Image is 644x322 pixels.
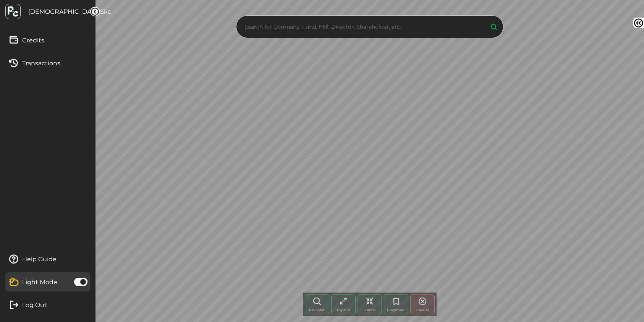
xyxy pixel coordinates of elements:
[22,256,57,263] span: Help Guide
[100,8,111,15] span: Skc
[22,301,47,309] span: Log Out
[28,8,100,15] span: [DEMOGRAPHIC_DATA]
[5,4,21,19] img: logo
[22,37,44,44] span: Credits
[5,295,90,314] a: Log Out
[22,278,57,286] span: Light Mode
[22,60,60,67] span: Transactions
[243,21,482,32] input: Search for Company, Fund, HNI, Director, Shareholder, etc.
[416,308,429,312] span: Clear all
[364,308,375,312] span: Shrink
[387,308,405,312] span: Bookmark
[309,308,325,312] span: Find path
[337,308,350,312] span: Expand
